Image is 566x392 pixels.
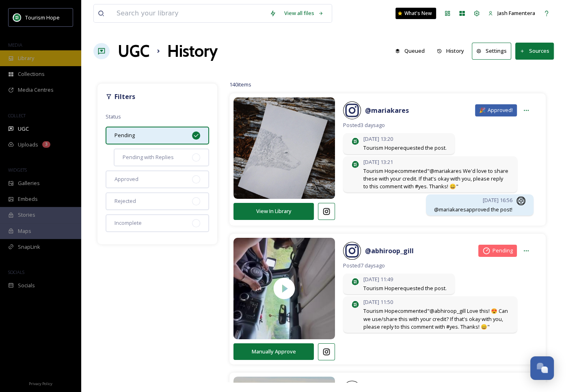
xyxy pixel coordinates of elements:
span: Collections [18,70,45,78]
span: [DATE] 13:21 [363,158,509,166]
span: Tourism Hope commented "@mariakares We'd love to share these with your credit. If that's okay wit... [363,167,509,191]
span: SnapLink [18,243,40,251]
a: What's New [395,8,436,19]
span: Rejected [114,197,136,205]
a: Settings [472,43,515,59]
span: [DATE] 16:56 [434,196,512,204]
strong: @ mariakares [365,106,409,115]
strong: Filters [114,92,135,101]
button: Settings [472,43,511,59]
h1: History [167,39,218,63]
button: Open Chat [530,356,554,380]
span: Stories [18,211,35,219]
button: Queued [391,43,429,59]
img: logo.png [351,160,359,168]
span: Galleries [18,179,40,187]
span: Embeds [18,195,38,203]
span: Socials [18,282,35,289]
img: logo.png [351,278,359,286]
span: SOCIALS [8,269,24,275]
span: Tourism Hope requested the post. [363,284,447,292]
span: Tourism Hope [25,14,60,21]
span: @ mariakares approved the post! [434,206,512,213]
a: View all files [280,5,328,21]
span: COLLECT [8,112,26,118]
a: @mariakares [365,106,409,115]
span: 140 items [229,81,251,88]
span: Pending with Replies [123,153,174,161]
a: History [433,43,472,59]
img: logo.png [351,137,359,145]
img: 545259453_18525159700049475_2217450792725721053_n.jpg [233,87,335,209]
span: Uploads [18,141,38,149]
a: Privacy Policy [29,378,52,388]
a: @abhiroop_gill [365,246,414,256]
strong: @ abhiroop_gill [365,246,414,255]
input: Search your library [112,4,266,22]
button: View In Library [233,203,314,220]
a: UGC [118,39,149,63]
span: Maps [18,227,31,235]
span: Approved [114,175,138,183]
a: Jash Famentera [484,5,539,21]
span: [DATE] 11:50 [363,298,509,306]
span: Status [106,113,121,120]
span: WIDGETS [8,167,27,173]
a: Queued [391,43,433,59]
button: Manually Approve [233,343,314,360]
div: 3 [42,141,50,148]
img: logo.png [351,300,359,308]
span: Library [18,54,34,62]
span: Approved! [488,106,513,114]
span: Posted 7 days ago [343,262,534,269]
div: 🎉 [475,104,517,116]
span: Tourism Hope requested the post. [363,144,447,152]
span: Tourism Hope commented "@abhiroop_gill Love this! 😍 Can we use/share this with your credit? If th... [363,307,509,331]
span: [DATE] 13:20 [363,135,447,143]
img: logo.png [13,13,21,22]
span: Posted 3 days ago [343,121,534,129]
span: [DATE] 11:49 [363,276,447,283]
span: Jash Famentera [497,9,535,17]
span: Incomplete [114,219,142,227]
span: Media Centres [18,86,54,94]
img: thumbnail [233,228,335,349]
span: Pending [114,131,135,139]
span: Privacy Policy [29,381,52,386]
button: Sources [515,43,554,59]
button: History [433,43,468,59]
span: MEDIA [8,42,22,48]
span: Pending [493,247,513,254]
span: UGC [18,125,29,133]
